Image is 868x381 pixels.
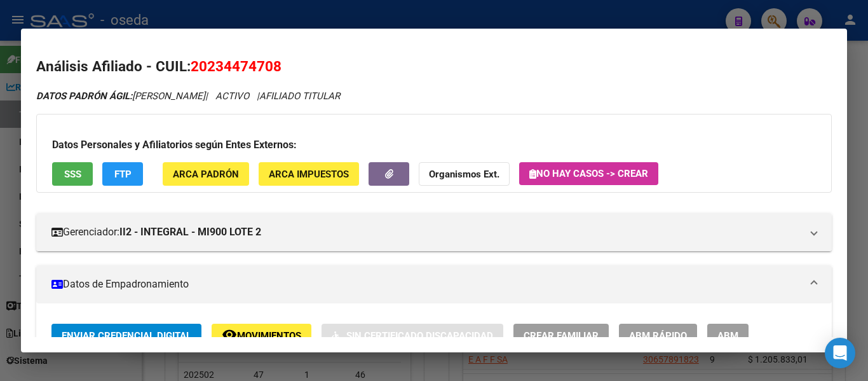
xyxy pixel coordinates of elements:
[717,330,738,342] span: ABM
[36,90,132,102] strong: DATOS PADRÓN ÁGIL:
[269,169,349,180] span: ARCA Impuestos
[64,169,81,180] span: SSS
[259,162,359,186] button: ARCA Impuestos
[629,330,687,342] span: ABM Rápido
[36,56,832,78] h2: Análisis Afiliado - CUIL:
[114,169,132,180] span: FTP
[173,169,239,180] span: ARCA Padrón
[212,324,311,347] button: Movimientos
[62,330,191,342] span: Enviar Credencial Digital
[51,277,801,292] mat-panel-title: Datos de Empadronamiento
[51,324,201,347] button: Enviar Credencial Digital
[163,162,249,186] button: ARCA Padrón
[36,90,205,102] span: [PERSON_NAME]
[51,225,801,240] mat-panel-title: Gerenciador:
[619,324,697,347] button: ABM Rápido
[222,327,237,342] mat-icon: remove_red_eye
[529,168,648,179] span: No hay casos -> Crear
[102,162,143,186] button: FTP
[237,330,301,342] span: Movimientos
[36,265,832,303] mat-expansion-panel-header: Datos de Empadronamiento
[524,330,599,342] span: Crear Familiar
[52,162,93,186] button: SSS
[36,213,832,251] mat-expansion-panel-header: Gerenciador:II2 - INTEGRAL - MI900 LOTE 2
[429,169,499,180] strong: Organismos Ext.
[513,324,609,347] button: Crear Familiar
[259,90,340,102] span: AFILIADO TITULAR
[519,162,658,185] button: No hay casos -> Crear
[191,58,281,74] span: 20234474708
[36,90,340,102] i: | ACTIVO |
[322,324,503,347] button: Sin Certificado Discapacidad
[707,324,749,347] button: ABM
[346,330,493,342] span: Sin Certificado Discapacidad
[119,225,261,240] strong: II2 - INTEGRAL - MI900 LOTE 2
[825,338,855,368] div: Open Intercom Messenger
[52,137,816,153] h3: Datos Personales y Afiliatorios según Entes Externos:
[419,162,510,186] button: Organismos Ext.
